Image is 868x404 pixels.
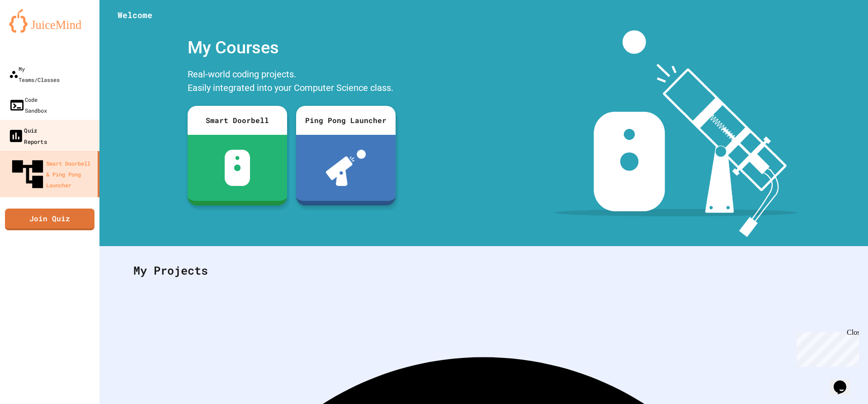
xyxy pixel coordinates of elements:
img: sdb-white.svg [225,150,250,186]
img: ppl-with-ball.png [326,150,366,186]
div: Quiz Reports [8,124,47,147]
a: Join Quiz [5,209,94,230]
div: My Projects [124,253,843,288]
div: Ping Pong Launcher [296,106,396,135]
div: My Teams/Classes [9,63,60,85]
div: Smart Doorbell [188,106,287,135]
div: Smart Doorbell & Ping Pong Launcher [9,156,94,193]
iframe: chat widget [793,328,859,367]
img: logo-orange.svg [9,9,90,33]
div: Real-world coding projects. Easily integrated into your Computer Science class. [183,65,400,99]
img: banner-image-my-projects.png [555,30,797,237]
div: Chat with us now!Close [4,4,62,57]
div: Code Sandbox [9,94,47,116]
div: My Courses [183,30,400,65]
iframe: chat widget [830,368,859,395]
